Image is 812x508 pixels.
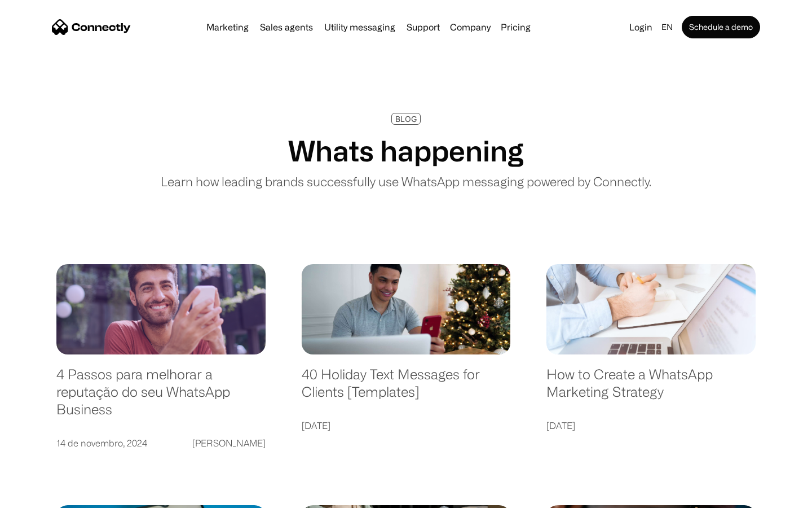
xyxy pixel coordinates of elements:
div: BLOG [395,115,417,123]
aside: Language selected: English [11,488,68,504]
div: [DATE] [302,418,330,433]
div: [DATE] [546,418,575,433]
a: How to Create a WhatsApp Marketing Strategy [546,366,756,411]
a: Login [625,19,657,35]
a: Marketing [202,23,253,32]
a: 40 Holiday Text Messages for Clients [Templates] [302,366,511,411]
div: en [661,19,673,35]
ul: Language list [23,488,68,504]
a: 4 Passos para melhorar a reputação do seu WhatsApp Business [56,366,266,429]
a: Schedule a demo [682,16,760,38]
a: Utility messaging [320,23,400,32]
div: 14 de novembro, 2024 [56,435,147,451]
div: [PERSON_NAME] [192,435,266,451]
a: Sales agents [255,23,317,32]
a: Pricing [496,23,535,32]
h1: Whats happening [288,134,524,168]
a: Support [402,23,444,32]
p: Learn how leading brands successfully use WhatsApp messaging powered by Connectly. [161,172,651,191]
div: Company [450,19,491,35]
